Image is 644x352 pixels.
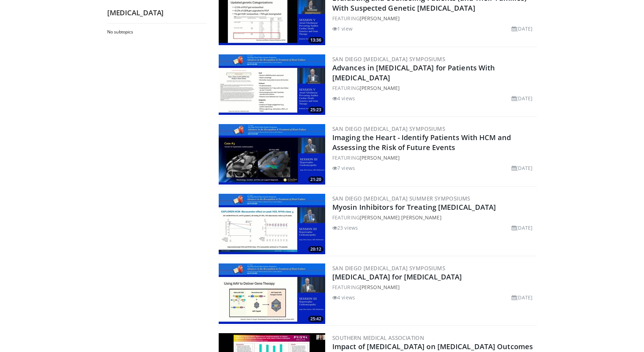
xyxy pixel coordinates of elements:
[107,8,207,17] h2: [MEDICAL_DATA]
[332,283,535,291] div: FEATURING
[332,84,535,92] div: FEATURING
[332,202,496,212] a: Myosin Inhibitors for Treating [MEDICAL_DATA]
[332,133,511,152] a: Imaging the Heart - Identify Patients With HCM and Assessing the Risk of Future Events
[332,195,470,202] a: San Diego [MEDICAL_DATA] Summer Symposiums
[219,194,325,254] a: 20:12
[219,263,325,324] a: 25:42
[107,29,205,35] h2: No subtopics
[512,164,533,172] li: [DATE]
[332,272,462,282] a: [MEDICAL_DATA] for [MEDICAL_DATA]
[332,154,535,161] div: FEATURING
[219,54,325,115] img: 72b0e757-6190-472c-a1c0-453e804668bd.300x170_q85_crop-smart_upscale.jpg
[360,214,442,221] a: [PERSON_NAME] [PERSON_NAME]
[332,164,355,172] li: 7 views
[360,284,400,290] a: [PERSON_NAME]
[308,37,323,43] span: 13:36
[512,224,533,231] li: [DATE]
[308,107,323,113] span: 25:23
[219,54,325,115] a: 25:23
[332,342,533,351] a: Impact of [MEDICAL_DATA] on [MEDICAL_DATA] Outcomes
[219,124,325,185] img: 86a4a248-9c20-4b1b-84d6-1da765b90131.300x170_q85_crop-smart_upscale.jpg
[332,63,495,82] a: Advances in [MEDICAL_DATA] for Patients With [MEDICAL_DATA]
[332,294,355,301] li: 4 views
[512,294,533,301] li: [DATE]
[512,95,533,102] li: [DATE]
[512,25,533,32] li: [DATE]
[219,124,325,185] a: 21:20
[360,85,400,91] a: [PERSON_NAME]
[332,224,358,231] li: 23 views
[332,15,535,22] div: FEATURING
[308,316,323,322] span: 25:42
[332,55,445,63] a: San Diego [MEDICAL_DATA] Symposiums
[332,334,424,341] a: Southern Medical Association
[332,125,445,132] a: San Diego [MEDICAL_DATA] Symposiums
[360,154,400,161] a: [PERSON_NAME]
[219,263,325,324] img: 36da0dc9-c754-4b45-afb3-f7d38f1043c7.300x170_q85_crop-smart_upscale.jpg
[332,25,353,32] li: 1 view
[332,95,355,102] li: 4 views
[332,265,445,272] a: San Diego [MEDICAL_DATA] Symposiums
[308,246,323,252] span: 20:12
[219,194,325,254] img: 1c106816-229c-4128-b5b8-54ae22cd5a9b.300x170_q85_crop-smart_upscale.jpg
[332,214,535,221] div: FEATURING
[360,15,400,22] a: [PERSON_NAME]
[308,176,323,183] span: 21:20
